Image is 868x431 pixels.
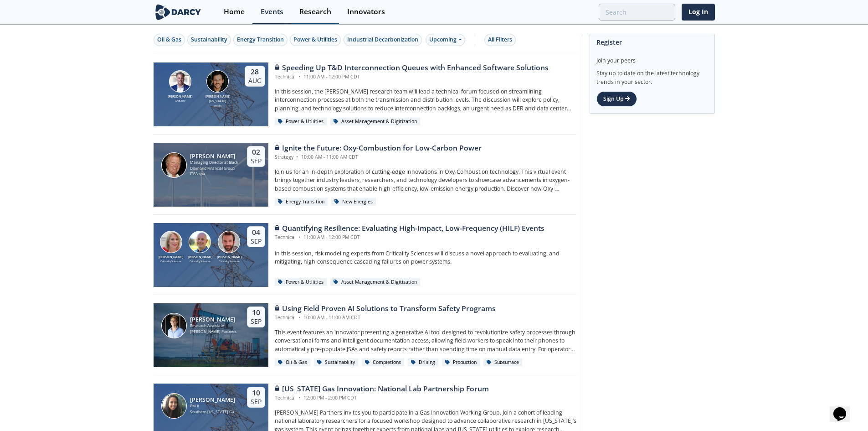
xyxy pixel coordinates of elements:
[190,160,239,171] div: Managing Director at Black Diamond Financial Group
[599,4,675,21] input: Advanced Search
[251,228,262,237] div: 04
[293,36,337,44] div: Power & Utilities
[275,384,489,395] div: [US_STATE] Gas Innovation: National Lab Partnership Forum
[261,8,283,16] div: Events
[275,88,576,113] p: In this session, the [PERSON_NAME] research team will lead a technical forum focused on streamlin...
[237,36,284,44] div: Energy Transition
[596,65,708,86] div: Stay up to date on the latest technology trends in your sector.
[596,34,708,50] div: Register
[488,36,512,44] div: All Filters
[275,358,311,367] div: Oil & Gas
[275,143,482,154] div: Ignite the Future: Oxy-Combustion for Low-Carbon Power
[251,237,262,245] div: Sep
[204,104,232,108] div: envelio
[251,148,262,157] div: 02
[483,358,523,367] div: Subsurface
[275,198,328,206] div: Energy Transition
[297,314,302,321] span: •
[275,328,576,353] p: This event features an innovator presenting a generative AI tool designed to revolutionize safety...
[248,77,262,85] div: Aug
[362,358,405,367] div: Completions
[215,255,244,260] div: [PERSON_NAME]
[426,34,465,46] div: Upcoming
[596,50,708,65] div: Join your peers
[224,8,245,16] div: Home
[157,255,186,260] div: [PERSON_NAME]
[154,223,576,287] a: Susan Ginsburg [PERSON_NAME] Criticality Sciences Ben Ruddell [PERSON_NAME] Criticality Sciences ...
[190,409,239,415] div: Southern [US_STATE] Gas Company
[347,36,418,44] div: Industrial Decarbonization
[275,303,496,314] div: Using Field Proven AI Solutions to Transform Safety Programs
[408,358,439,367] div: Drilling
[344,34,422,46] button: Industrial Decarbonization
[157,36,181,44] div: Oil & Gas
[190,403,239,409] div: PM II
[218,231,240,253] img: Ross Dakin
[596,91,637,107] a: Sign Up
[331,198,376,206] div: New Energies
[157,260,186,263] div: Criticality Sciences
[442,358,480,367] div: Production
[190,317,236,323] div: [PERSON_NAME]
[330,118,421,126] div: Asset Management & Digitization
[347,8,385,16] div: Innovators
[295,154,300,160] span: •
[275,234,544,241] div: Technical 11:00 AM - 12:00 PM CDT
[185,260,215,263] div: Criticality Sciences
[251,308,262,317] div: 10
[299,8,331,16] div: Research
[275,223,544,234] div: Quantifying Resilience: Evaluating High-Impact, Low-Frequency (HILF) Events
[682,4,715,21] a: Log In
[275,168,576,193] p: Join us for an in-depth exploration of cutting-edge innovations in Oxy-Combustion technology. Thi...
[189,231,211,253] img: Ben Ruddell
[275,395,489,402] div: Technical 12:00 PM - 2:00 PM CDT
[275,62,549,73] div: Speeding Up T&D Interconnection Queues with Enhanced Software Solutions
[297,395,302,401] span: •
[251,317,262,326] div: Sep
[166,94,194,99] div: [PERSON_NAME]
[215,260,244,263] div: Criticality Sciences
[275,278,327,286] div: Power & Utilities
[161,152,187,178] img: Patrick Imeson
[206,70,229,93] img: Luigi Montana
[154,34,185,46] button: Oil & Gas
[275,118,327,126] div: Power & Utilities
[275,154,482,161] div: Strategy 10:00 AM - 11:00 AM CDT
[161,313,187,338] img: Juan Mayol
[251,398,262,406] div: Sep
[484,34,516,46] button: All Filters
[190,153,239,160] div: [PERSON_NAME]
[190,329,236,335] div: [PERSON_NAME] Partners
[275,249,576,266] p: In this session, risk modeling experts from Criticality Sciences will discuss a novel approach to...
[169,70,191,93] img: Brian Fitzsimons
[191,36,227,44] div: Sustainability
[297,234,302,240] span: •
[190,397,239,403] div: [PERSON_NAME]
[314,358,359,367] div: Sustainability
[166,99,194,103] div: GridUnity
[275,73,549,81] div: Technical 11:00 AM - 12:00 PM CDT
[330,278,421,286] div: Asset Management & Digitization
[161,393,187,419] img: Sheryldean Garcia
[190,323,236,329] div: Research Associate
[251,157,262,165] div: Sep
[154,62,576,126] a: Brian Fitzsimons [PERSON_NAME] GridUnity Luigi Montana [PERSON_NAME][US_STATE] envelio 28 Aug Spe...
[154,303,576,367] a: Juan Mayol [PERSON_NAME] Research Associate [PERSON_NAME] Partners 10 Sep Using Field Proven AI S...
[204,94,232,104] div: [PERSON_NAME][US_STATE]
[275,314,496,322] div: Technical 10:00 AM - 11:00 AM CDT
[185,255,215,260] div: [PERSON_NAME]
[187,34,231,46] button: Sustainability
[160,231,182,253] img: Susan Ginsburg
[297,73,302,80] span: •
[290,34,341,46] button: Power & Utilities
[251,389,262,398] div: 10
[233,34,288,46] button: Energy Transition
[190,171,239,177] div: ITEA spa
[154,143,576,207] a: Patrick Imeson [PERSON_NAME] Managing Director at Black Diamond Financial Group ITEA spa 02 Sep I...
[154,4,203,20] img: logo-wide.svg
[248,68,262,77] div: 28
[830,395,859,422] iframe: chat widget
